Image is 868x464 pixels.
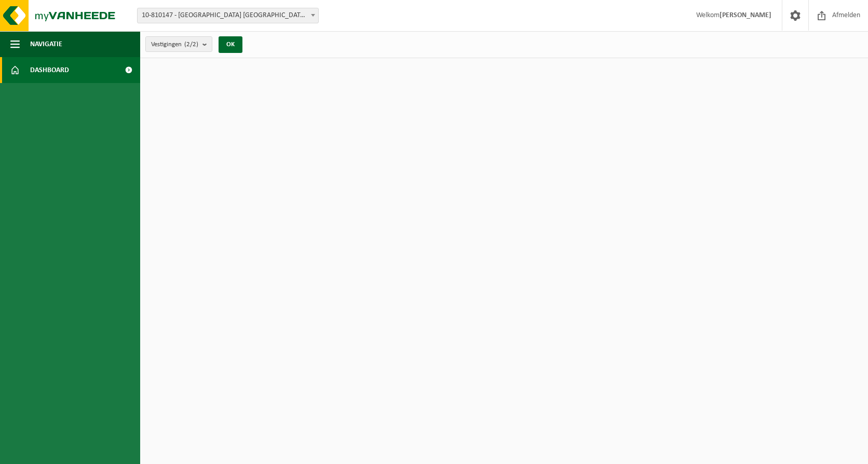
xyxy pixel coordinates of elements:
[137,8,319,23] span: 10-810147 - VAN DER VALK HOTEL ANTWERPEN NV - BORGERHOUT
[720,11,771,19] strong: [PERSON_NAME]
[30,57,69,83] span: Dashboard
[219,36,242,53] button: OK
[30,31,62,57] span: Navigatie
[145,36,212,52] button: Vestigingen(2/2)
[138,8,318,23] span: 10-810147 - VAN DER VALK HOTEL ANTWERPEN NV - BORGERHOUT
[184,41,198,48] count: (2/2)
[151,37,198,52] span: Vestigingen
